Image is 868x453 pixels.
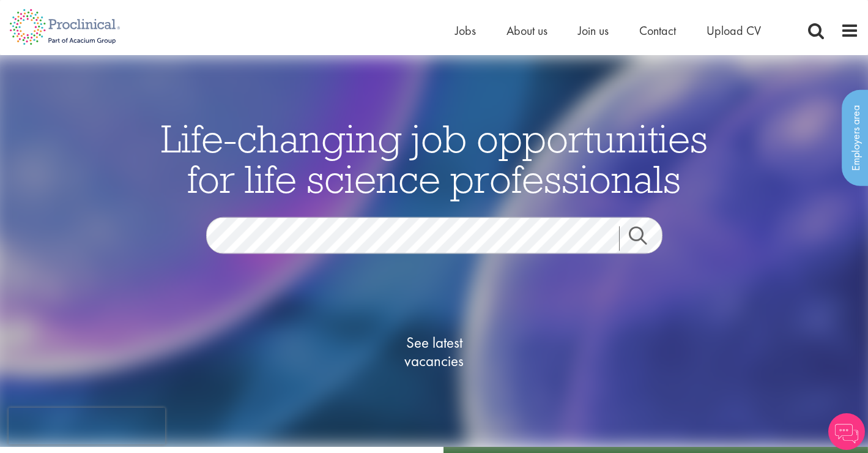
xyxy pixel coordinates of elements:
[9,408,165,444] iframe: reCAPTCHA
[373,285,495,419] a: See latestvacancies
[373,334,495,370] span: See latest vacancies
[707,23,761,39] a: Upload CV
[639,23,676,39] a: Contact
[828,413,865,450] img: Chatbot
[161,114,708,203] span: Life-changing job opportunities for life science professionals
[619,226,672,251] a: Job search submit button
[455,23,476,39] a: Jobs
[506,23,547,39] a: About us
[578,23,609,39] a: Join us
